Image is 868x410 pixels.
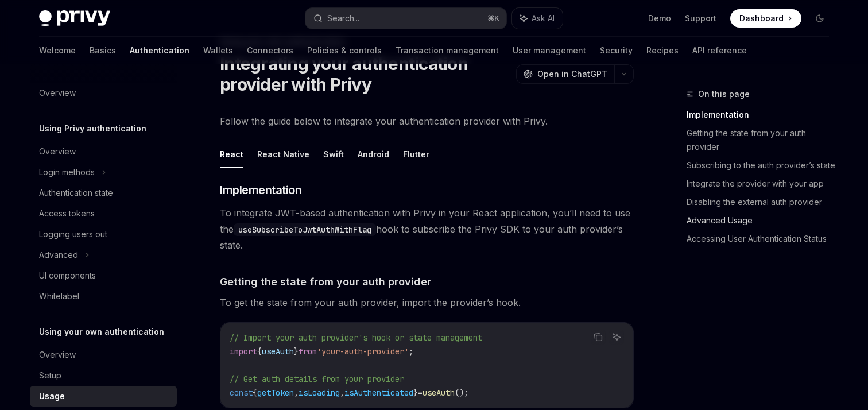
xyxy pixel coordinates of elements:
button: Android [358,141,389,168]
button: Copy the contents from the code block [591,330,606,345]
span: , [294,388,299,398]
span: { [257,346,262,357]
a: Support [685,13,716,24]
div: Usage [39,389,65,403]
a: Dashboard [730,9,801,28]
span: 'your-auth-provider' [317,346,409,357]
span: Implementation [220,182,301,198]
button: Toggle dark mode [811,9,829,28]
button: React Native [257,141,309,168]
a: API reference [692,37,747,64]
a: Advanced Usage [687,211,838,230]
a: Authentication state [30,183,177,203]
a: Transaction management [396,37,499,64]
a: Connectors [247,37,293,64]
span: { [253,388,257,398]
span: } [413,388,418,398]
a: Subscribing to the auth provider’s state [687,156,838,175]
div: Overview [39,348,76,362]
a: Access tokens [30,203,177,224]
div: Authentication state [39,186,113,200]
span: Open in ChatGPT [537,68,607,80]
span: , [340,388,344,398]
button: Ask AI [609,330,624,345]
span: = [418,388,423,398]
div: Advanced [39,248,78,262]
div: Login methods [39,165,95,179]
span: useAuth [423,388,455,398]
a: Whitelabel [30,286,177,307]
div: Setup [39,369,61,382]
div: Whitelabel [39,289,79,303]
span: isAuthenticated [344,388,413,398]
h5: Using your own authentication [39,325,164,339]
span: useAuth [262,346,294,357]
span: Getting the state from your auth provider [220,274,431,289]
span: On this page [698,87,750,101]
a: User management [513,37,586,64]
button: Open in ChatGPT [516,64,614,84]
span: Follow the guide below to integrate your authentication provider with Privy. [220,113,634,129]
a: Security [600,37,633,64]
div: Overview [39,86,76,100]
div: Logging users out [39,227,107,241]
a: UI components [30,265,177,286]
a: Overview [30,345,177,365]
button: Ask AI [512,8,563,29]
span: } [294,346,299,357]
span: (); [455,388,468,398]
a: Disabling the external auth provider [687,193,838,211]
button: Flutter [403,141,429,168]
div: UI components [39,269,96,283]
span: // Import your auth provider's hook or state management [230,332,482,343]
span: import [230,346,257,357]
a: Accessing User Authentication Status [687,230,838,248]
div: Overview [39,145,76,158]
a: Demo [648,13,671,24]
div: Search... [327,11,359,25]
code: useSubscribeToJwtAuthWithFlag [234,223,376,236]
span: getToken [257,388,294,398]
h5: Using Privy authentication [39,122,146,136]
a: Basics [90,37,116,64]
a: Integrate the provider with your app [687,175,838,193]
button: Swift [323,141,344,168]
span: const [230,388,253,398]
a: Setup [30,365,177,386]
a: Overview [30,141,177,162]
span: ⌘ K [487,14,499,23]
span: Dashboard [739,13,784,24]
div: Access tokens [39,207,95,221]
span: from [299,346,317,357]
button: Search...⌘K [305,8,506,29]
a: Overview [30,83,177,103]
a: Getting the state from your auth provider [687,124,838,156]
a: Authentication [130,37,189,64]
span: isLoading [299,388,340,398]
a: Wallets [203,37,233,64]
a: Welcome [39,37,76,64]
h1: Integrating your authentication provider with Privy [220,53,511,95]
span: // Get auth details from your provider [230,374,404,384]
span: To integrate JWT-based authentication with Privy in your React application, you’ll need to use th... [220,205,634,253]
a: Implementation [687,106,838,124]
a: Logging users out [30,224,177,245]
a: Policies & controls [307,37,382,64]
span: ; [409,346,413,357]
img: dark logo [39,10,110,26]
a: Recipes [646,37,679,64]
a: Usage [30,386,177,407]
span: Ask AI [532,13,555,24]
span: To get the state from your auth provider, import the provider’s hook. [220,295,634,311]
button: React [220,141,243,168]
